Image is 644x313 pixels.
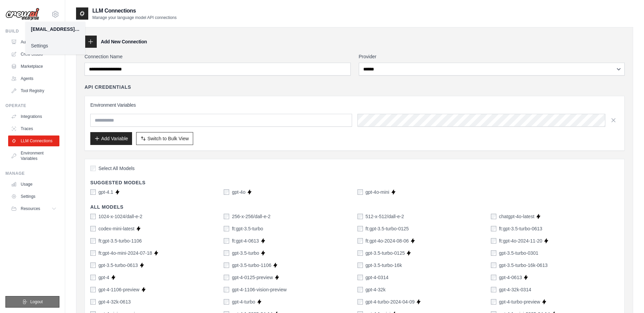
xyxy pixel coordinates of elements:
label: gpt-4-1106-preview [98,286,140,293]
a: Crew Studio [8,49,59,60]
input: gpt-3.5-turbo-16k [357,263,363,268]
label: gpt-4o [232,189,245,195]
span: Resources [21,206,40,211]
input: ft:gpt-4o-mini-2024-07-18 [90,250,96,256]
h2: LLM Connections [92,7,177,15]
input: gpt-3.5-turbo-0125 [357,250,363,256]
label: chatgpt-4o-latest [499,213,534,220]
input: gpt-4-32k-0314 [491,287,496,292]
span: Switch to Bulk View [147,135,189,142]
label: 512-x-512/dall-e-2 [366,213,404,220]
label: ft:gpt-4o-mini-2024-07-18 [98,250,152,256]
label: ft:gpt-3.5-turbo-0125 [366,225,409,232]
label: ft:gpt-4-0613 [232,237,259,244]
label: gpt-4o-mini [366,189,389,195]
input: ft:gpt-3.5-turbo [224,226,229,231]
h4: All Models [90,204,619,210]
span: Logout [30,299,43,305]
label: ft:gpt-4o-2024-11-20 [499,237,542,244]
div: [EMAIL_ADDRESS][DOMAIN_NAME] [31,26,80,33]
span: Select All Models [98,165,135,172]
label: gpt-3.5-turbo [232,250,259,256]
input: gpt-4-1106-vision-preview [224,287,229,292]
label: 1024-x-1024/dall-e-2 [98,213,142,220]
label: gpt-4-0613 [499,274,522,281]
label: gpt-3.5-turbo-0125 [366,250,405,256]
input: gpt-4-32k-0613 [90,299,96,305]
input: gpt-4o [224,189,229,195]
input: gpt-4-0613 [491,275,496,280]
input: gpt-3.5-turbo-0613 [90,263,96,268]
label: gpt-4-32k [366,286,386,293]
label: gpt-4-32k-0613 [98,298,131,305]
a: Marketplace [8,61,59,72]
input: 512-x-512/dall-e-2 [357,214,363,219]
input: ft:gpt-4o-2024-08-06 [357,238,363,244]
button: Resources [8,203,59,214]
label: gpt-3.5-turbo-1106 [232,262,271,269]
input: gpt-3.5-turbo-16k-0613 [491,263,496,268]
label: Connection Name [85,53,351,60]
input: gpt-3.5-turbo-0301 [491,250,496,256]
label: gpt-4-1106-vision-preview [232,286,287,293]
input: ft:gpt-4-0613 [224,238,229,244]
input: chatgpt-4o-latest [491,214,496,219]
input: ft:gpt-3.5-turbo-1106 [90,238,96,244]
label: gpt-4-0314 [366,274,389,281]
input: ft:gpt-4o-2024-11-20 [491,238,496,244]
label: ft:gpt-3.5-turbo-1106 [98,237,142,244]
label: gpt-3.5-turbo-0301 [499,250,538,256]
a: LLM Connections [8,135,59,146]
input: gpt-4.1 [90,189,96,195]
label: gpt-3.5-turbo-16k [366,262,402,269]
input: 1024-x-1024/dall-e-2 [90,214,96,219]
a: Tool Registry [8,85,59,96]
input: gpt-4-turbo-2024-04-09 [357,299,363,305]
p: Manage your language model API connections [92,15,177,20]
a: Traces [8,123,59,134]
a: Integrations [8,111,59,122]
h4: Suggested Models [90,179,619,186]
input: 256-x-256/dall-e-2 [224,214,229,219]
label: Provider [359,53,625,60]
input: gpt-3.5-turbo-1106 [224,263,229,268]
label: ft:gpt-3.5-turbo-0613 [499,225,542,232]
label: gpt-3.5-turbo-0613 [98,262,138,269]
button: Logout [5,296,59,308]
label: gpt-4-32k-0314 [499,286,531,293]
label: 256-x-256/dall-e-2 [232,213,271,220]
h4: API Credentials [85,84,131,90]
label: gpt-4-turbo-2024-04-09 [366,298,415,305]
input: ft:gpt-3.5-turbo-0613 [491,226,496,231]
input: codex-mini-latest [90,226,96,231]
input: gpt-4-32k [357,287,363,292]
h3: Add New Connection [101,38,147,45]
label: gpt-4.1 [98,189,113,195]
label: codex-mini-latest [98,225,134,232]
a: Environment Variables [8,148,59,164]
a: Settings [25,40,85,52]
div: Operate [5,103,59,108]
div: Build [5,28,59,34]
label: gpt-4-turbo [232,298,255,305]
button: Switch to Bulk View [136,132,193,145]
input: gpt-4 [90,275,96,280]
label: gpt-4 [98,274,109,281]
input: gpt-4-0314 [357,275,363,280]
label: ft:gpt-3.5-turbo [232,225,263,232]
label: gpt-3.5-turbo-16k-0613 [499,262,548,269]
a: Settings [8,191,59,202]
button: Add Variable [90,132,132,145]
input: gpt-4-0125-preview [224,275,229,280]
div: Manage [5,171,59,176]
a: Agents [8,73,59,84]
input: Select All Models [90,166,96,171]
a: Usage [8,179,59,190]
input: gpt-4-turbo [224,299,229,305]
label: gpt-4-turbo-preview [499,298,540,305]
label: gpt-4-0125-preview [232,274,273,281]
input: gpt-4o-mini [357,189,363,195]
input: gpt-4-1106-preview [90,287,96,292]
input: gpt-3.5-turbo [224,250,229,256]
label: ft:gpt-4o-2024-08-06 [366,237,409,244]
